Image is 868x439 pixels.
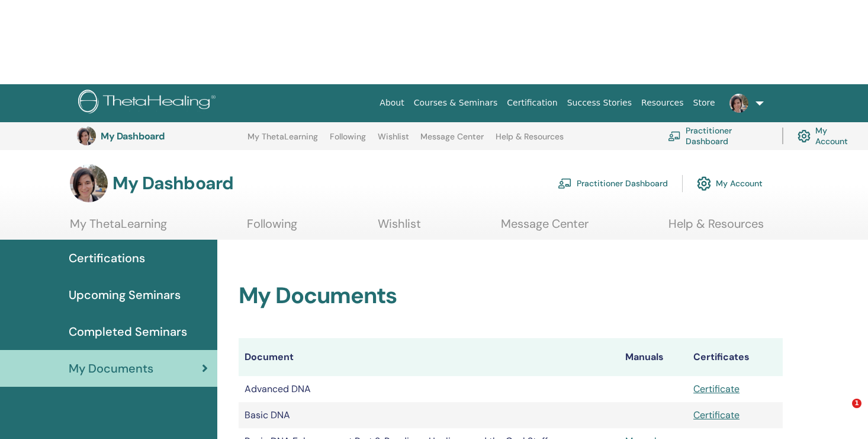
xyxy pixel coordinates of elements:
[69,360,153,377] span: My Documents
[668,123,768,149] a: Practitioner Dashboard
[239,338,620,376] th: Document
[798,123,857,149] a: My Account
[69,323,187,341] span: Completed Seminars
[668,217,764,240] a: Help & Resources
[101,131,219,142] h3: My Dashboard
[247,217,297,240] a: Following
[562,92,636,114] a: Success Stories
[798,127,811,145] img: cog.svg
[852,399,861,408] span: 1
[378,132,409,151] a: Wishlist
[558,178,572,189] img: chalkboard-teacher.svg
[239,376,620,402] td: Advanced DNA
[668,131,681,141] img: chalkboard-teacher.svg
[420,132,484,151] a: Message Center
[619,338,687,376] th: Manuals
[687,338,783,376] th: Certificates
[69,286,181,304] span: Upcoming Seminars
[636,92,689,114] a: Resources
[689,92,720,114] a: Store
[375,92,409,114] a: About
[558,170,668,196] a: Practitioner Dashboard
[496,132,564,151] a: Help & Resources
[78,90,220,116] img: logo.png
[239,402,620,428] td: Basic DNA
[330,132,366,151] a: Following
[729,94,748,113] img: default.jpg
[501,217,589,240] a: Message Center
[378,217,421,240] a: Wishlist
[828,399,856,427] iframe: Intercom live chat
[247,132,318,151] a: My ThetaLearning
[70,217,167,240] a: My ThetaLearning
[239,282,783,310] h2: My Documents
[409,92,503,114] a: Courses & Seminars
[693,409,740,421] a: Certificate
[69,249,145,267] span: Certifications
[697,173,711,193] img: cog.svg
[112,173,233,194] h3: My Dashboard
[502,92,562,114] a: Certification
[77,126,96,145] img: default.jpg
[70,164,108,202] img: default.jpg
[697,170,763,196] a: My Account
[693,383,740,395] a: Certificate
